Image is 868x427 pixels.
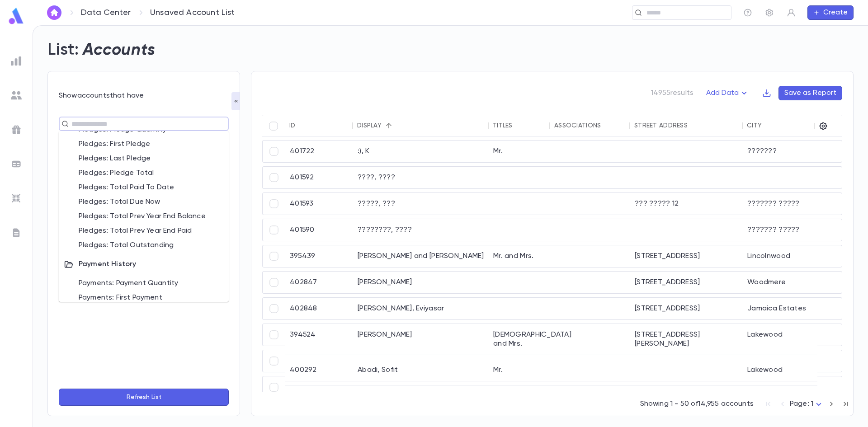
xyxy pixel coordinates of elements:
[7,7,25,25] img: logo
[743,359,841,381] div: Lakewood
[630,193,743,215] div: ??? ????? 12
[489,141,550,162] div: Mr.
[59,91,229,100] div: Show accounts that have
[743,245,841,267] div: Lincolnwood
[47,40,79,60] h2: List:
[285,245,353,267] div: 395439
[353,141,489,162] div: :), K
[743,272,841,293] div: Woodmere
[11,124,22,135] img: campaigns_grey.99e729a5f7ee94e3726e6486bddda8f1.svg
[762,118,776,133] button: Sort
[743,141,841,162] div: ???????
[747,122,762,129] div: City
[150,8,235,18] p: Unsaved Account List
[81,8,131,18] a: Data Center
[353,219,489,241] div: ????????, ????
[49,9,60,16] img: home_white.a664292cf8c1dea59945f0da9f25487c.svg
[296,118,310,133] button: Sort
[11,193,22,204] img: imports_grey.530a8a0e642e233f2baf0ef88e8c9fcb.svg
[353,272,489,293] div: [PERSON_NAME]
[59,253,229,276] div: Payment History
[743,219,841,241] div: ??????? ?????
[289,122,296,129] div: ID
[59,180,229,195] li: Pledges: Total Paid To Date
[285,272,353,293] div: 402847
[630,245,743,267] div: [STREET_ADDRESS]
[59,238,229,253] li: Pledges: Total Outstanding
[353,245,489,267] div: [PERSON_NAME] and [PERSON_NAME]
[353,167,489,188] div: ????, ????
[59,209,229,224] li: Pledges: Total Prev Year End Balance
[790,400,813,408] span: Page: 1
[59,137,229,151] li: Pledges: First Pledge
[701,86,755,100] button: Add Data
[353,385,489,416] div: [PERSON_NAME]
[83,40,156,60] h2: Accounts
[630,298,743,319] div: [STREET_ADDRESS]
[357,122,382,129] div: Display
[353,359,489,381] div: Abadi, Sofit
[651,89,693,98] p: 14955 results
[59,195,229,209] li: Pledges: Total Due Now
[285,219,353,241] div: 401590
[743,385,841,416] div: [PERSON_NAME]
[630,385,743,416] div: 4 [PERSON_NAME]
[489,245,550,267] div: Mr. and Mrs.
[224,122,226,123] button: Close
[743,193,841,215] div: ??????? ?????
[382,118,396,133] button: Sort
[285,324,353,355] div: 394524
[688,118,702,133] button: Sort
[285,359,353,381] div: 400292
[11,227,22,238] img: letters_grey.7941b92b52307dd3b8a917253454ce1c.svg
[807,5,854,20] button: Create
[59,389,229,406] button: Refresh List
[285,385,353,416] div: 395100
[489,359,550,381] div: Mr.
[489,324,550,355] div: [DEMOGRAPHIC_DATA] and Mrs.
[743,298,841,319] div: Jamaica Estates
[640,399,754,408] p: Showing 1 - 50 of 14,955 accounts
[11,159,22,169] img: batches_grey.339ca447c9d9533ef1741baa751efc33.svg
[743,324,841,355] div: Lakewood
[778,86,842,100] button: Save as Report
[353,324,489,355] div: [PERSON_NAME]
[59,291,229,305] li: Payments: First Payment
[285,193,353,215] div: 401593
[493,122,513,129] div: Titles
[285,141,353,162] div: 401722
[630,324,743,355] div: [STREET_ADDRESS][PERSON_NAME]
[353,193,489,215] div: ?????, ???
[285,167,353,188] div: 401592
[59,166,229,180] li: Pledges: Pledge Total
[489,385,550,416] div: Mr. and Mrs.
[634,122,688,129] div: Street Address
[59,224,229,238] li: Pledges: Total Prev Year End Paid
[554,122,601,129] div: Associations
[11,56,22,66] img: reports_grey.c525e4749d1bce6a11f5fe2a8de1b229.svg
[59,276,229,291] li: Payments: Payment Quantity
[59,151,229,166] li: Pledges: Last Pledge
[630,272,743,293] div: [STREET_ADDRESS]
[790,397,824,411] div: Page: 1
[11,90,22,101] img: students_grey.60c7aba0da46da39d6d829b817ac14fc.svg
[513,118,527,133] button: Sort
[285,298,353,319] div: 402848
[353,298,489,319] div: [PERSON_NAME], Eviyasar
